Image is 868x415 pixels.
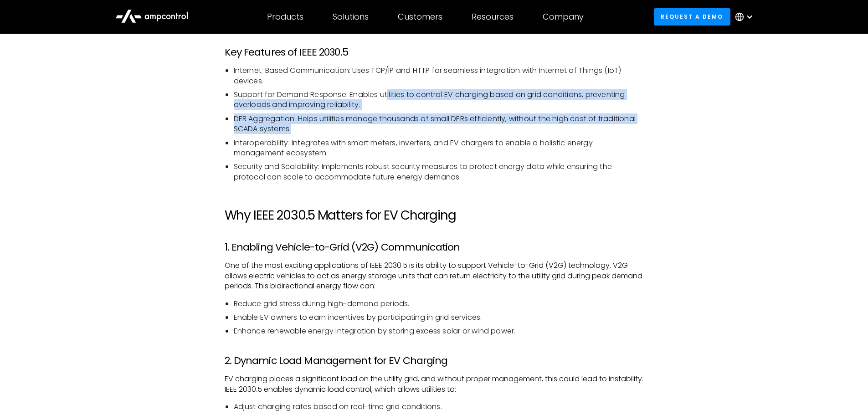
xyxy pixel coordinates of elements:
div: Products [267,12,303,22]
div: Solutions [333,12,369,22]
div: Customers [398,12,442,22]
div: Resources [472,12,514,22]
li: Reduce grid stress during high-demand periods. [234,299,644,309]
div: Company [543,12,584,22]
li: Security and Scalability: Implements robust security measures to protect energy data while ensuri... [234,162,644,182]
li: Enable EV owners to earn incentives by participating in grid services. [234,313,644,323]
li: DER Aggregation: Helps utilities manage thousands of small DERs efficiently, without the high cos... [234,114,644,134]
h3: 1. Enabling Vehicle-to-Grid (V2G) Communication [225,241,644,253]
p: EV charging places a significant load on the utility grid, and without proper management, this co... [225,374,644,395]
h2: Why IEEE 2030.5 Matters for EV Charging [225,208,644,223]
li: Adjust charging rates based on real-time grid conditions. [234,402,644,412]
h3: Key Features of IEEE 2030.5 [225,46,644,58]
p: One of the most exciting applications of IEEE 2030.5 is its ability to support Vehicle-to-Grid (V... [225,261,644,291]
a: Request a demo [654,8,730,25]
li: Support for Demand Response: Enables utilities to control EV charging based on grid conditions, p... [234,90,644,110]
li: Internet-Based Communication: Uses TCP/IP and HTTP for seamless integration with Internet of Thin... [234,66,644,86]
li: Enhance renewable energy integration by storing excess solar or wind power. [234,326,644,336]
li: Interoperability: Integrates with smart meters, inverters, and EV chargers to enable a holistic e... [234,138,644,159]
h3: 2. Dynamic Load Management for EV Charging [225,355,644,367]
